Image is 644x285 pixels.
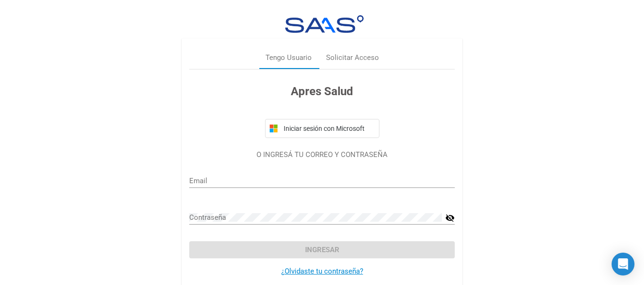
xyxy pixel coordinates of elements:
div: Solicitar Acceso [326,52,379,63]
span: Ingresar [305,246,339,254]
button: Ingresar [189,241,455,258]
mat-icon: visibility_off [445,212,455,224]
button: Iniciar sesión con Microsoft [265,119,379,138]
a: ¿Olvidaste tu contraseña? [281,267,363,275]
div: Tengo Usuario [266,52,312,63]
p: O INGRESÁ TU CORREO Y CONTRASEÑA [189,149,455,160]
div: Open Intercom Messenger [612,253,634,275]
span: Iniciar sesión con Microsoft [282,125,375,132]
h3: Apres Salud [189,83,455,100]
